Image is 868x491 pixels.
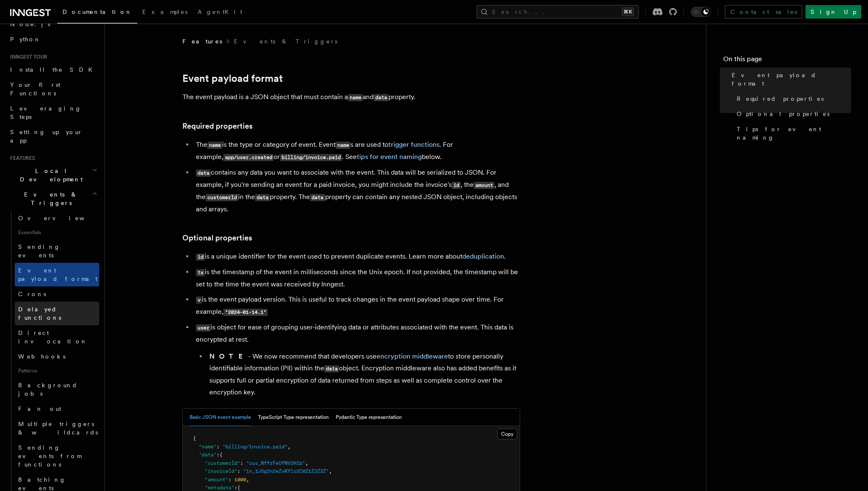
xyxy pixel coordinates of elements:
h4: On this page [723,54,851,67]
span: Tips for event naming [737,125,851,142]
a: Examples [137,3,193,23]
span: "amount" [205,477,228,483]
span: Features [7,155,35,162]
a: Crons [15,286,99,302]
a: Overview [15,210,99,226]
button: TypeScript Type representation [258,409,329,426]
button: Pydantic Type representation [336,409,402,426]
span: Your first Functions [10,81,60,97]
span: "in_1J5g2n2eZvKYlo2C0Z1Z2Z3Z" [243,468,329,474]
span: Python [10,36,41,43]
a: tips for event naming [357,153,422,161]
span: Event payload format [732,71,851,88]
span: Background jobs [18,382,78,397]
code: name [336,142,350,149]
a: Webhooks [15,349,99,364]
span: Required properties [737,94,824,103]
code: data [310,194,325,201]
span: Crons [18,291,46,297]
span: : [234,485,237,491]
span: Sending events [18,243,60,259]
strong: NOTE [209,352,248,360]
span: : [217,452,220,458]
kbd: ⌘K [622,8,634,16]
a: Background jobs [15,378,99,401]
li: is the timestamp of the event in milliseconds since the Unix epoch. If not provided, the timestam... [193,266,520,290]
span: Fan out [18,405,61,412]
a: AgentKit [193,3,247,23]
span: Documentation [62,8,132,15]
code: data [324,365,339,372]
span: Essentials [15,226,99,239]
code: ts [196,269,205,276]
a: Fan out [15,401,99,416]
span: AgentKit [198,8,242,15]
span: { [220,452,222,458]
span: Webhooks [18,353,65,360]
button: Toggle dark mode [691,7,711,17]
span: Overview [18,215,105,221]
code: app/user.created [223,154,274,161]
span: 1000 [234,477,246,483]
span: Inngest tour [7,54,47,60]
li: is a unique identifier for the event used to prevent duplicate events. Learn more about . [193,251,520,263]
button: Basic JSON event example [190,409,251,426]
span: , [288,444,290,450]
a: Delayed functions [15,302,99,325]
span: : [228,477,231,483]
span: { [237,485,240,491]
a: Event payload format [182,73,283,84]
code: data [255,194,270,201]
a: Python [7,32,99,47]
span: Event payload format [18,267,98,282]
a: trigger functions [388,140,439,148]
a: Multiple triggers & wildcards [15,416,99,440]
a: Required properties [733,91,851,106]
a: encryption middleware [377,352,448,360]
a: Sending events [15,239,99,263]
span: Leveraging Steps [10,105,81,120]
code: name [348,94,363,101]
a: Install the SDK [7,62,99,77]
a: Tips for event naming [733,121,851,145]
span: Optional properties [737,110,830,118]
li: The is the type or category of event. Event s are used to . For example, or . See below. [193,139,520,163]
li: - We now recommend that developers use to store personally identifiable information (PII) within ... [207,351,520,398]
code: id [196,254,205,261]
span: : [217,444,220,450]
span: Features [182,37,222,46]
span: Examples [142,8,187,15]
a: Required properties [182,120,252,132]
span: "metadata" [205,485,234,491]
span: "customerId" [205,460,240,466]
span: : [240,460,243,466]
a: Optional properties [733,106,851,121]
span: "invoiceId" [205,468,237,474]
button: Search...⌘K [477,5,639,19]
a: Leveraging Steps [7,101,99,124]
a: deduplication [462,252,504,260]
span: Direct invocation [18,329,87,345]
a: Setting up your app [7,124,99,148]
code: billing/invoice.paid [280,154,342,161]
code: id [452,182,461,189]
button: Copy [497,429,517,440]
a: Sending events from functions [15,440,99,472]
code: data [374,94,388,101]
span: Events & Triggers [7,190,92,207]
code: data [196,170,211,177]
span: "billing/invoice.paid" [222,444,288,450]
code: amount [474,182,494,189]
a: Optional properties [182,232,252,244]
code: customerId [206,194,238,201]
li: is object for ease of grouping user-identifying data or attributes associated with the event. Thi... [193,321,520,398]
button: Events & Triggers [7,187,99,210]
a: Event payload format [15,263,99,286]
a: Event payload format [728,67,851,91]
a: Events & Triggers [234,37,337,46]
code: v [196,297,202,304]
button: Local Development [7,163,99,187]
code: "2024-01-14.1" [223,309,268,316]
span: , [329,468,332,474]
span: "name" [199,444,217,450]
